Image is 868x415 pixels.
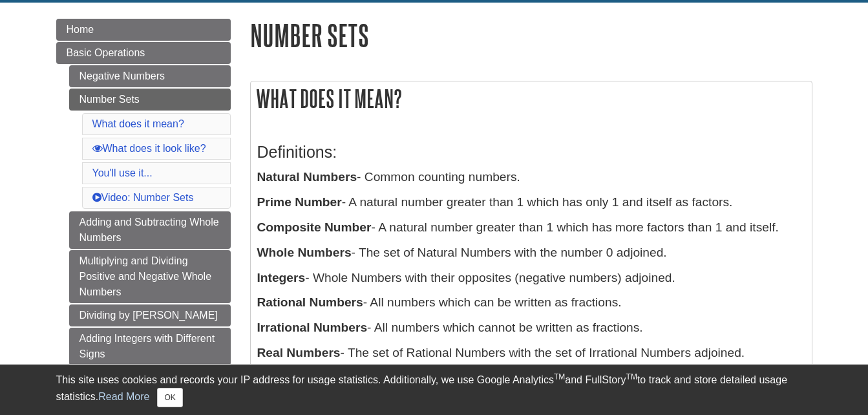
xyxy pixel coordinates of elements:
[92,118,184,129] a: What does it mean?
[257,295,363,309] b: Rational Numbers
[257,193,805,212] p: - A natural number greater than 1 which has only 1 and itself as factors.
[257,170,357,184] b: Natural Numbers
[92,143,206,154] a: What does it look like?
[56,372,812,407] div: This site uses cookies and records your IP address for usage statistics. Additionally, we use Goo...
[257,344,805,363] p: - The set of Rational Numbers with the set of Irrational Numbers adjoined.
[257,244,805,262] p: - The set of Natural Numbers with the number 0 adjoined.
[257,168,805,187] p: - Common counting numbers.
[69,304,231,326] a: Dividing by [PERSON_NAME]
[251,81,812,116] h2: What does it mean?
[69,211,231,249] a: Adding and Subtracting Whole Numbers
[69,250,231,303] a: Multiplying and Dividing Positive and Negative Whole Numbers
[92,192,194,203] a: Video: Number Sets
[257,271,306,284] b: Integers
[257,246,352,259] b: Whole Numbers
[257,143,805,162] h3: Definitions:
[257,218,805,237] p: - A natural number greater than 1 which has more factors than 1 and itself.
[98,391,149,402] a: Read More
[56,42,231,64] a: Basic Operations
[257,195,342,209] b: Prime Number
[69,328,231,365] a: Adding Integers with Different Signs
[69,89,231,111] a: Number Sets
[257,220,372,234] b: Composite Number
[67,24,94,35] span: Home
[69,65,231,87] a: Negative Numbers
[67,47,145,58] span: Basic Operations
[257,321,368,334] b: Irrational Numbers
[250,19,812,52] h1: Number Sets
[92,167,153,178] a: You'll use it...
[257,269,805,288] p: - Whole Numbers with their opposites (negative numbers) adjoined.
[257,319,805,337] p: - All numbers which cannot be written as fractions.
[257,346,341,359] b: Real Numbers
[56,19,231,41] a: Home
[157,388,182,407] button: Close
[554,372,565,381] sup: TM
[626,372,637,381] sup: TM
[257,293,805,312] p: - All numbers which can be written as fractions.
